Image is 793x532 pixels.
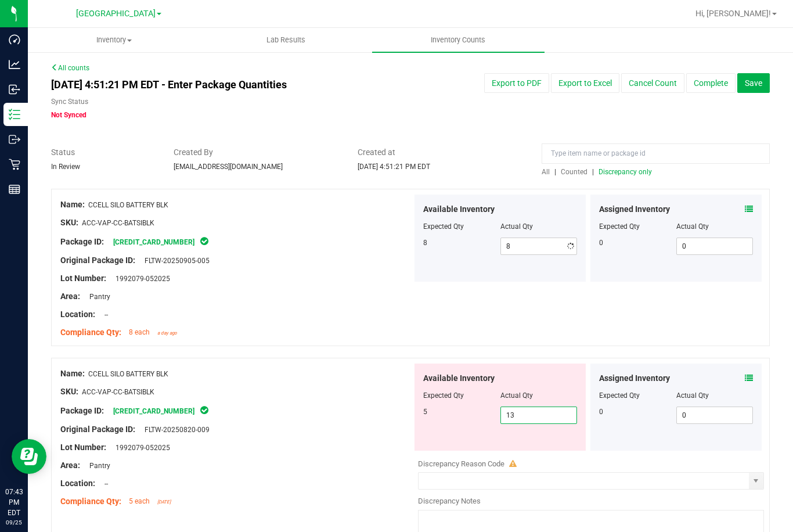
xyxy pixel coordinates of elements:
span: All [542,168,550,176]
span: Save [745,78,762,88]
span: select [749,473,763,489]
div: Actual Qty [676,221,754,232]
div: Expected Qty [599,221,676,232]
div: Expected Qty [599,390,676,401]
input: 0 [677,407,753,423]
div: Discrepancy Notes [418,495,764,507]
p: 09/25 [5,518,23,527]
inline-svg: Inventory [9,109,20,120]
span: SKU: [60,387,78,396]
a: [CREDIT_CARD_NUMBER] [113,407,194,415]
a: Lab Results [200,28,373,52]
span: SKU: [60,218,78,227]
span: Area: [60,461,80,470]
span: Created By [174,146,340,159]
div: 0 [599,238,676,248]
a: [CREDIT_CARD_NUMBER] [113,238,194,246]
span: Assigned Inventory [599,203,670,215]
button: Export to PDF [484,73,549,93]
span: Original Package ID: [60,425,135,434]
span: Compliance Qty: [60,497,121,506]
span: Hi, [PERSON_NAME]! [695,9,771,18]
span: 1992079-052025 [110,275,170,283]
span: Original Package ID: [60,256,135,265]
span: CCELL SILO BATTERY BLK [88,201,168,209]
span: Status [51,146,156,159]
span: ACC-VAP-CC-BATSIBLK [82,388,154,396]
span: Counted [561,168,587,176]
span: Pantry [84,462,110,470]
a: Inventory Counts [372,28,545,52]
span: -- [99,311,108,319]
span: Package ID: [60,237,104,246]
span: Lot Number: [60,274,106,283]
inline-svg: Dashboard [9,34,20,45]
label: Sync Status [51,96,88,107]
a: Inventory [28,28,200,52]
span: | [554,168,556,176]
div: Actual Qty [676,390,754,401]
span: Actual Qty [500,391,533,400]
span: [DATE] 4:51:21 PM EDT [358,163,430,171]
h4: [DATE] 4:51:21 PM EDT - Enter Package Quantities [51,79,463,91]
span: Expected Qty [423,222,464,231]
span: Inventory Counts [415,35,501,45]
span: [DATE] [157,499,171,505]
span: Assigned Inventory [599,372,670,384]
button: Complete [686,73,736,93]
inline-svg: Outbound [9,134,20,145]
span: -- [99,480,108,488]
span: 5 [423,408,427,416]
inline-svg: Retail [9,159,20,170]
div: 0 [599,407,676,417]
span: Name: [60,200,85,209]
inline-svg: Reports [9,184,20,195]
button: Export to Excel [551,73,619,93]
span: Package ID: [60,406,104,415]
span: 1992079-052025 [110,444,170,452]
span: Lab Results [251,35,321,45]
a: All counts [51,64,89,72]
span: ACC-VAP-CC-BATSIBLK [82,219,154,227]
span: Available Inventory [423,372,495,384]
span: In Review [51,163,80,171]
span: [EMAIL_ADDRESS][DOMAIN_NAME] [174,163,283,171]
a: Counted [558,168,592,176]
button: Cancel Count [621,73,684,93]
span: Not Synced [51,111,86,119]
span: Area: [60,292,80,301]
span: Expected Qty [423,391,464,400]
span: Lot Number: [60,443,106,452]
a: Discrepancy only [596,168,652,176]
inline-svg: Inbound [9,84,20,95]
span: Discrepancy Reason Code [418,459,504,468]
a: All [542,168,554,176]
span: a day ago [157,330,177,336]
span: FLTW-20250820-009 [139,426,210,434]
span: Created at [358,146,524,159]
span: [GEOGRAPHIC_DATA] [76,9,156,19]
input: 0 [677,238,753,254]
span: Compliance Qty: [60,328,121,337]
span: Inventory [28,35,200,45]
span: Location: [60,479,95,488]
inline-svg: Analytics [9,59,20,70]
iframe: Resource center [12,439,46,474]
span: Available Inventory [423,203,495,215]
button: Save [737,73,770,93]
input: Type item name or package id [542,143,770,164]
span: 5 each [129,497,150,505]
span: CCELL SILO BATTERY BLK [88,370,168,378]
span: Actual Qty [500,222,533,231]
span: In Sync [199,404,210,416]
span: 8 [423,239,427,247]
span: 8 each [129,328,150,336]
span: In Sync [199,235,210,247]
span: FLTW-20250905-005 [139,257,210,265]
p: 07:43 PM EDT [5,487,23,518]
span: Discrepancy only [599,168,652,176]
input: 8 [501,238,577,254]
span: Name: [60,369,85,378]
span: Pantry [84,293,110,301]
span: | [592,168,594,176]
